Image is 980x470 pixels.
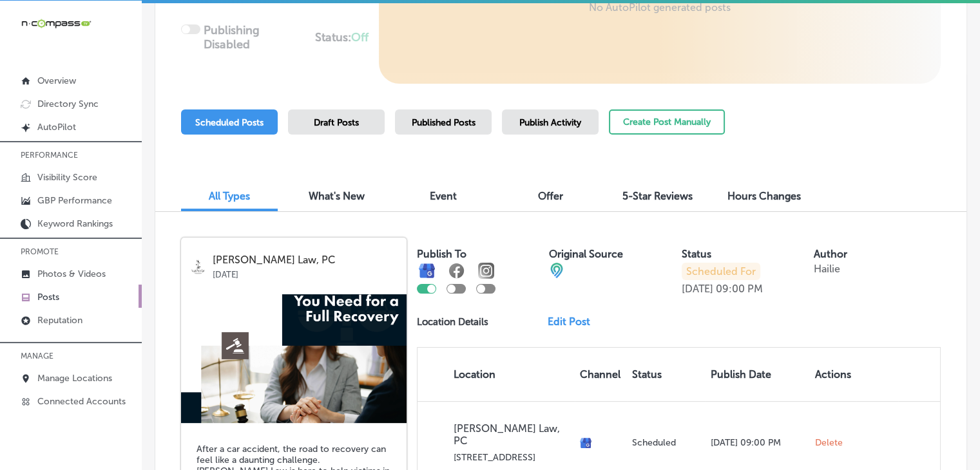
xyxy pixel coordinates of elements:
p: Hailie [814,263,840,275]
p: [DATE] 09:00 PM [711,437,805,448]
p: Keyword Rankings [37,218,113,229]
span: Event [430,190,457,202]
p: Location Details [417,316,488,328]
button: Create Post Manually [609,109,725,135]
a: Edit Post [548,315,600,328]
p: Visibility Score [37,172,97,183]
div: Domain Overview [49,76,115,84]
p: GBP Performance [37,195,112,206]
span: All Types [209,190,250,202]
span: Hours Changes [727,190,801,202]
label: Publish To [417,248,466,260]
span: 5-Star Reviews [622,190,693,202]
div: Domain: [DOMAIN_NAME] [34,33,142,44]
p: [PERSON_NAME] Law, PC [213,254,398,266]
span: Scheduled Posts [195,117,264,128]
p: [DATE] [213,266,398,279]
p: Scheduled [632,437,700,448]
p: Manage Locations [37,373,112,384]
th: Location [418,348,575,401]
p: Directory Sync [37,99,99,109]
img: logo_orange.svg [21,21,31,31]
th: Status [627,348,706,401]
p: [DATE] [682,283,713,295]
span: What's New [309,190,365,202]
p: Scheduled For [682,263,760,280]
span: Offer [538,190,563,202]
p: Photos & Videos [37,268,106,279]
img: cba84b02adce74ede1fb4a8549a95eca.png [549,263,564,278]
img: website_grey.svg [21,33,31,44]
p: 09:00 PM [716,283,763,295]
p: [PERSON_NAME] Law, PC [454,422,570,447]
p: Overview [37,75,76,86]
label: Status [682,248,711,260]
span: Published Posts [412,117,476,128]
div: v 4.0.25 [36,21,63,31]
span: Draft Posts [314,117,359,128]
p: [STREET_ADDRESS] [454,452,570,463]
span: Publish Activity [519,117,581,128]
img: logo [190,258,206,274]
p: Posts [37,292,59,303]
th: Channel [575,348,627,401]
label: Author [814,248,847,260]
p: Connected Accounts [37,396,126,407]
th: Actions [810,348,856,401]
p: AutoPilot [37,122,76,133]
img: e809c5c7-186b-46c9-a339-57b7d31bd4f9new101IsraelPerezLaw-23.png [181,294,407,423]
th: Publish Date [706,348,810,401]
img: tab_domain_overview_orange.svg [35,75,45,85]
img: 660ab0bf-5cc7-4cb8-ba1c-48b5ae0f18e60NCTV_CLogo_TV_Black_-500x88.png [21,17,91,30]
img: tab_keywords_by_traffic_grey.svg [128,75,139,85]
p: Reputation [37,315,82,326]
div: Keywords by Traffic [142,76,217,84]
span: Delete [815,437,843,449]
label: Original Source [549,248,623,260]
